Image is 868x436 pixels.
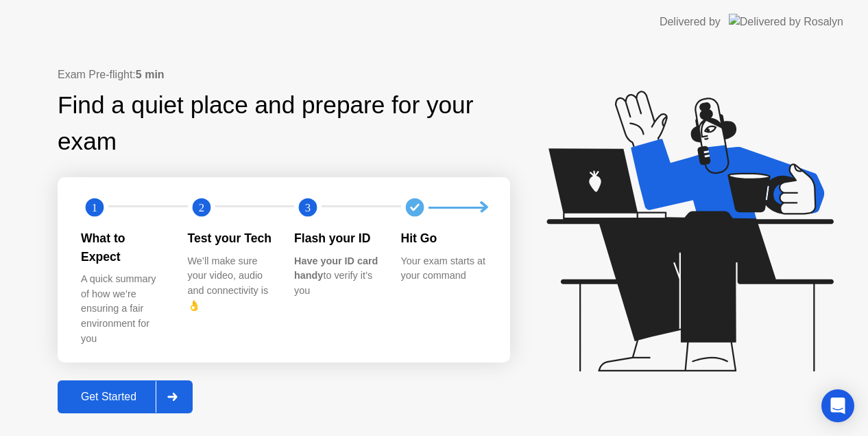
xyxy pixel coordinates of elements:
div: Test your Tech [188,229,273,247]
text: 1 [92,201,97,214]
div: Delivered by [660,14,721,30]
div: to verify it’s you [294,254,379,299]
div: We’ll make sure your video, audio and connectivity is 👌 [188,254,273,313]
div: Find a quiet place and prepare for your exam [58,87,510,160]
div: Your exam starts at your command [401,254,486,284]
b: 5 min [136,69,165,80]
text: 3 [305,201,311,214]
img: Delivered by Rosalyn [729,14,843,30]
div: Open Intercom Messenger [821,389,854,422]
text: 2 [198,201,204,214]
div: Flash your ID [294,229,379,247]
div: Get Started [62,391,156,403]
div: What to Expect [81,229,166,266]
div: Hit Go [401,229,486,247]
div: Exam Pre-flight: [58,67,510,83]
button: Get Started [58,380,193,413]
b: Have your ID card handy [294,255,378,282]
div: A quick summary of how we’re ensuring a fair environment for you [81,272,166,346]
